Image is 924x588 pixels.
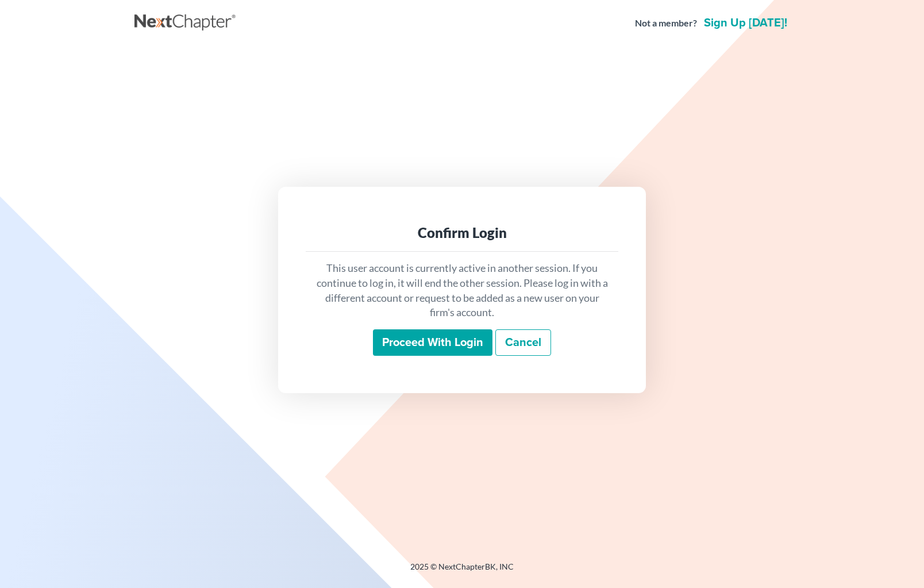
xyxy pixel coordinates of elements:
[315,224,609,242] div: Confirm Login
[702,17,790,29] a: Sign up [DATE]!
[495,329,551,356] a: Cancel
[315,261,609,320] p: This user account is currently active in another session. If you continue to log in, it will end ...
[373,329,492,356] input: Proceed with login
[635,17,697,30] strong: Not a member?
[134,561,790,582] div: 2025 © NextChapterBK, INC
